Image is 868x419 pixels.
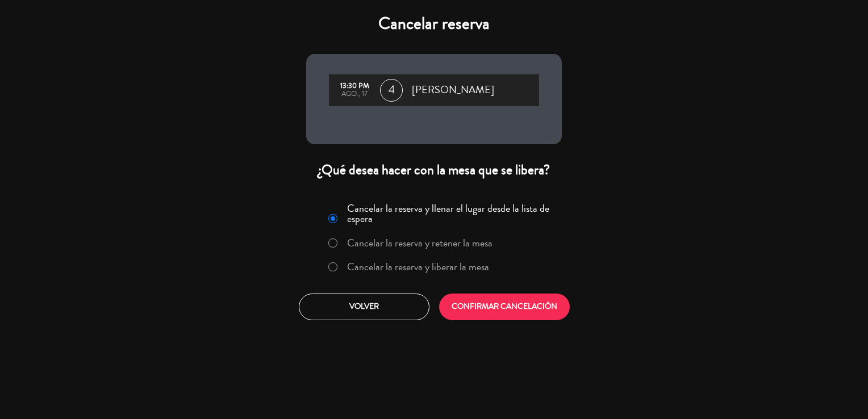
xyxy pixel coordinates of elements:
[306,14,562,34] h4: Cancelar reserva
[412,82,494,99] span: [PERSON_NAME]
[347,238,493,248] label: Cancelar la reserva y retener la mesa
[306,161,562,179] div: ¿Qué desea hacer con la mesa que se libera?
[439,294,570,320] button: CONFIRMAR CANCELACIÓN
[347,203,555,224] label: Cancelar la reserva y llenar el lugar desde la lista de espera
[347,262,489,272] label: Cancelar la reserva y liberar la mesa
[380,79,403,102] span: 4
[299,294,429,320] button: Volver
[335,82,374,90] div: 13:30 PM
[335,90,374,98] div: ago., 17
